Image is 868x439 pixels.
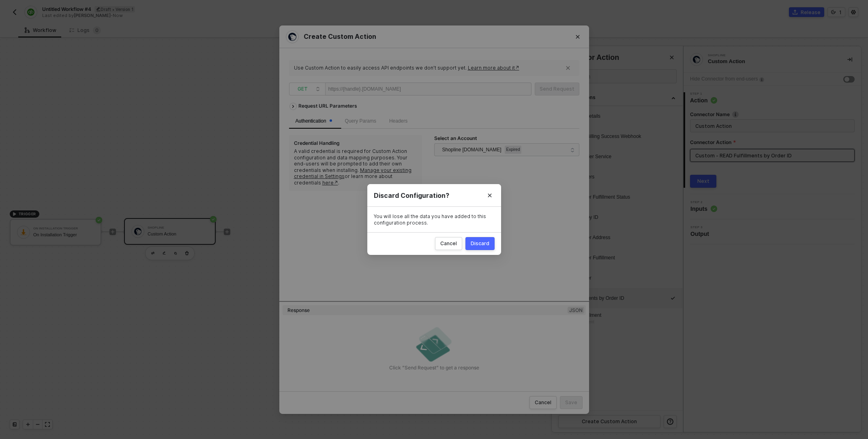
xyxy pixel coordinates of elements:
div: You will lose all the data you have added to this configuration process. [374,213,495,226]
div: A valid credential is required for Custom Action configuration and data mapping purposes. Your en... [294,148,417,186]
label: Select an Account [434,135,482,142]
div: Discard [471,240,489,247]
button: Close [566,25,589,48]
button: Send Request [535,83,579,95]
button: Discard [465,237,495,250]
div: Create Custom Action [286,30,583,43]
div: Discard Configuration? [374,191,495,199]
a: Manage your existing credential in Settings [294,167,411,180]
img: integration-icon [288,33,296,41]
div: Cancel [535,399,551,406]
span: Query Params [345,118,376,124]
div: Credential Handling [294,140,340,146]
div: Request URL Parameters [294,99,361,113]
span: icon-arrow-right [290,105,296,108]
a: here↗ [322,180,338,186]
span: Shopline [DOMAIN_NAME] [442,144,502,156]
div: https://{handle}.[DOMAIN_NAME] [328,83,401,95]
div: Response [287,307,310,314]
span: Headers [389,118,407,124]
div: Cancel [440,240,457,247]
div: Click ”Send Request” to get a response [283,365,586,371]
button: Cancel [529,396,557,409]
span: icon-close [566,66,570,70]
button: Save [560,396,583,409]
div: Authentication [296,117,332,125]
button: Cancel [435,237,462,250]
span: JSON [568,307,584,314]
button: Close [478,184,501,207]
a: Learn more about it↗ [468,65,519,71]
img: empty-state-send-request [414,324,454,365]
span: Expired [505,146,522,154]
div: Use Custom Action to easily access API endpoints we don’t support yet. [294,65,562,71]
span: GET [298,83,320,95]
